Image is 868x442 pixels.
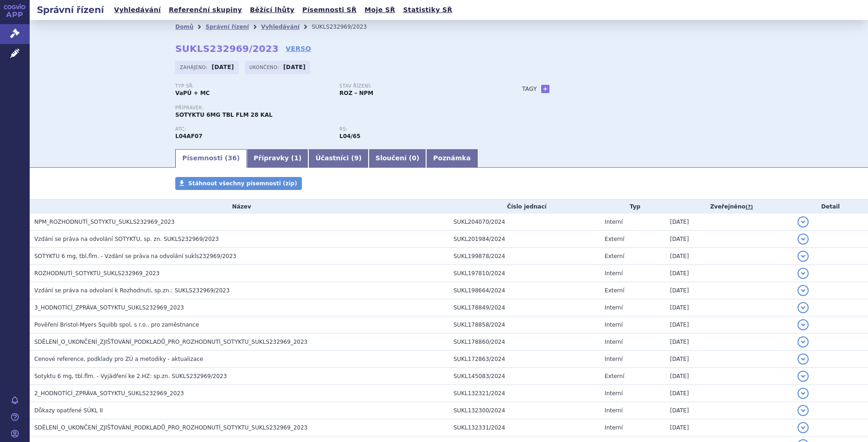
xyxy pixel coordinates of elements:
[249,63,281,71] span: Ukončeno:
[798,405,809,416] button: detail
[449,368,600,385] td: SUKL145083/2024
[522,83,537,95] h3: Tagy
[30,200,449,214] th: Název
[665,402,793,419] td: [DATE]
[605,253,624,259] span: Externí
[261,24,300,30] a: Vyhledávání
[188,180,297,187] span: Stáhnout všechny písemnosti (zip)
[605,219,623,225] span: Interní
[798,285,809,296] button: detail
[34,270,160,277] span: ROZHODNUTÍ_SOTYKTU_SUKLS232969_2023
[605,287,624,294] span: Externí
[247,149,308,168] a: Přípravky (1)
[339,133,360,139] strong: deukravacitinib
[665,368,793,385] td: [DATE]
[605,236,624,242] span: Externí
[300,4,359,16] a: Písemnosti SŘ
[412,154,416,162] span: 0
[449,385,600,402] td: SUKL132321/2024
[175,126,330,132] p: ATC:
[308,149,368,168] a: Účastníci (9)
[793,200,868,214] th: Detail
[180,63,209,71] span: Zahájeno:
[449,334,600,351] td: SUKL178860/2024
[175,177,302,190] a: Stáhnout všechny písemnosti (zip)
[798,422,809,433] button: detail
[34,287,230,294] span: Vzdání se práva na odvolaní k Rozhodnuti, sp.zn.: SUKLS232969/2023
[166,4,245,16] a: Referenční skupiny
[798,319,809,330] button: detail
[798,251,809,262] button: detail
[34,339,307,345] span: SDĚLENÍ_O_UKONČENÍ_ZJIŠŤOVÁNÍ_PODKLADŮ_PRO_ROZHODNUTÍ_SOTYKTU_SUKLS232969_2023
[449,248,600,265] td: SUKL199878/2024
[175,90,210,96] strong: VaPÚ + MC
[665,351,793,368] td: [DATE]
[605,322,623,328] span: Interní
[605,424,623,431] span: Interní
[605,270,623,277] span: Interní
[34,253,236,259] span: SOTYKTU 6 mg, tbl.flm. - Vzdání se práva na odvolání sukls232969/2023
[294,154,299,162] span: 1
[34,407,103,414] span: Důkazy opatřené SÚKL II
[228,154,236,162] span: 36
[665,248,793,265] td: [DATE]
[605,339,623,345] span: Interní
[247,4,297,16] a: Běžící lhůty
[665,265,793,282] td: [DATE]
[746,204,753,210] abbr: (?)
[449,200,600,214] th: Číslo jednací
[798,388,809,399] button: detail
[449,419,600,436] td: SUKL132331/2024
[798,302,809,313] button: detail
[605,390,623,397] span: Interní
[312,20,379,34] li: SUKLS232969/2023
[111,4,164,16] a: Vyhledávání
[369,149,426,168] a: Sloučení (0)
[339,126,494,132] p: RS:
[34,373,227,379] span: Sotyktu 6 mg, tbl.flm. - Vyjádření ke 2.HZ: sp.zn. SUKLS232969/2023
[605,373,624,379] span: Externí
[449,351,600,368] td: SUKL172863/2024
[339,83,494,89] p: Stav řízení:
[798,336,809,347] button: detail
[449,402,600,419] td: SUKL132300/2024
[449,316,600,334] td: SUKL178858/2024
[449,299,600,316] td: SUKL178849/2024
[665,214,793,231] td: [DATE]
[34,236,219,242] span: Vzdání se práva na odvolání SOTYKTU, sp. zn. SUKLS232969/2023
[286,44,311,53] a: VERSO
[600,200,665,214] th: Typ
[34,304,184,311] span: 3_HODNOTÍCÍ_ZPRÁVA_SOTYKTU_SUKLS232969_2023
[541,85,549,93] a: +
[665,299,793,316] td: [DATE]
[205,24,249,30] a: Správní řízení
[449,265,600,282] td: SUKL197810/2024
[400,4,455,16] a: Statistiky SŘ
[665,334,793,351] td: [DATE]
[339,90,373,96] strong: ROZ – NPM
[449,231,600,248] td: SUKL201984/2024
[798,354,809,365] button: detail
[212,64,234,70] strong: [DATE]
[426,149,478,168] a: Poznámka
[605,304,623,311] span: Interní
[798,371,809,382] button: detail
[798,234,809,245] button: detail
[449,214,600,231] td: SUKL204070/2024
[283,64,306,70] strong: [DATE]
[175,105,504,111] p: Přípravek:
[665,385,793,402] td: [DATE]
[175,43,279,54] strong: SUKLS232969/2023
[175,133,203,139] strong: DEUKRAVACITINIB
[605,407,623,414] span: Interní
[665,282,793,299] td: [DATE]
[362,4,398,16] a: Moje SŘ
[354,154,359,162] span: 9
[175,83,330,89] p: Typ SŘ:
[34,424,307,431] span: SDĚLENÍ_O_UKONČENÍ_ZJIŠŤOVÁNÍ_PODKLADŮ_PRO_ROZHODNUTÍ_SOTYKTU_SUKLS232969_2023
[665,316,793,334] td: [DATE]
[665,231,793,248] td: [DATE]
[30,3,111,16] h2: Správní řízení
[34,322,199,328] span: Pověření Bristol-Myers Squibb spol. s r.o.. pro zaměstnance
[175,149,247,168] a: Písemnosti (36)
